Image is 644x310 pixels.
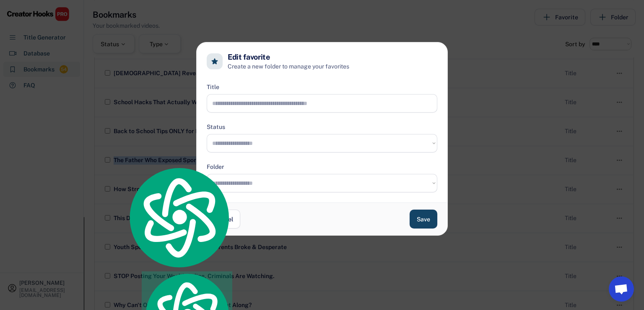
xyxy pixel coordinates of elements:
div: Status [207,123,225,131]
div: Folder [207,163,224,171]
div: Title [207,83,219,92]
button: Save [410,210,437,229]
a: Open chat [609,276,634,302]
h6: Create a new folder to manage your favorites [228,62,437,71]
h4: Edit favorite [228,53,270,62]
